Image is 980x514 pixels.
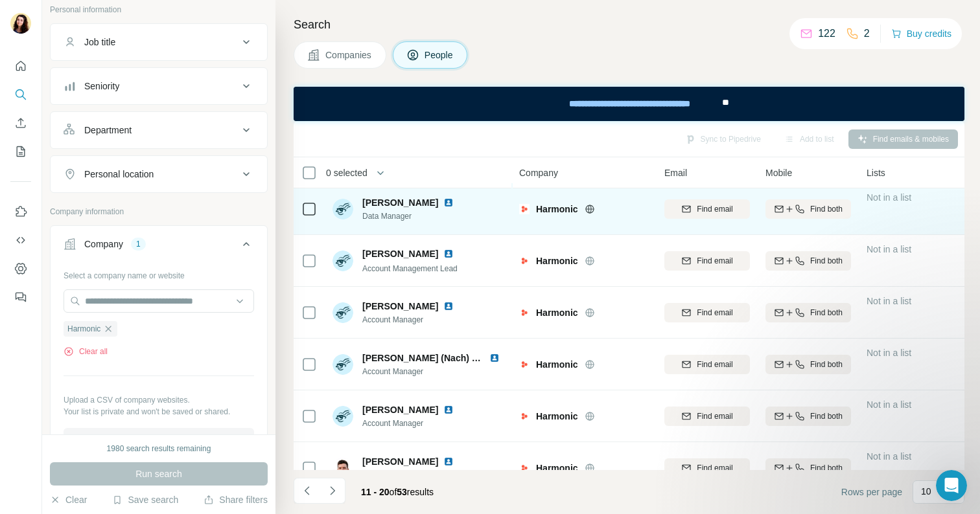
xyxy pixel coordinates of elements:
[10,83,31,106] button: Search
[519,166,558,179] span: Company
[810,307,843,318] span: Find both
[519,307,530,318] img: Logo of Harmonic
[362,366,505,377] span: Account Manager
[50,206,268,218] p: Company information
[867,244,911,254] span: Not in a list
[519,411,530,421] img: Logo of Harmonic
[362,210,459,222] span: Data Manager
[10,13,31,34] img: Avatar
[664,199,750,219] button: Find email
[362,353,498,363] span: [PERSON_NAME] (Nach) Mehta
[443,456,454,467] img: LinkedIn logo
[64,346,108,357] button: Clear all
[51,115,267,146] button: Department
[64,394,254,406] p: Upload a CSV of company websites.
[10,54,31,78] button: Quick start
[51,71,267,102] button: Seniority
[818,26,835,41] p: 122
[64,406,254,418] p: Your list is private and won't be saved or shared.
[936,470,967,501] iframe: Intercom live chat
[51,27,267,58] button: Job title
[810,359,843,370] span: Find both
[536,462,578,475] span: Harmonic
[10,200,31,223] button: Use Surfe on LinkedIn
[64,428,254,451] button: Upload a list of companies
[362,469,459,481] span: Product Manager
[519,359,530,370] img: Logo of Harmonic
[325,49,373,61] span: Companies
[519,204,530,214] img: Logo of Harmonic
[51,159,267,190] button: Personal location
[50,493,87,506] button: Clear
[765,166,792,179] span: Mobile
[867,296,911,306] span: Not in a list
[332,354,353,375] img: Avatar
[10,111,31,135] button: Enrich CSV
[664,407,750,426] button: Find email
[326,166,367,179] span: 0 selected
[664,355,750,374] button: Find email
[84,36,115,49] div: Job title
[810,462,843,474] span: Find both
[867,348,911,358] span: Not in a list
[536,306,578,319] span: Harmonic
[107,443,211,454] div: 1980 search results remaining
[697,462,732,474] span: Find email
[112,493,178,506] button: Save search
[361,487,390,497] span: 11 - 20
[51,229,267,265] button: Company1
[362,264,458,273] span: Account Management Lead
[443,249,454,259] img: LinkedIn logo
[10,229,31,252] button: Use Surfe API
[697,307,732,318] span: Find email
[697,255,732,267] span: Find email
[131,238,146,250] div: 1
[10,257,31,280] button: Dashboard
[697,410,732,422] span: Find email
[664,166,687,179] span: Email
[397,487,407,497] span: 53
[810,203,843,215] span: Find both
[519,463,530,473] img: Logo of Harmonic
[536,254,578,267] span: Harmonic
[810,410,843,422] span: Find both
[362,247,438,260] span: [PERSON_NAME]
[697,203,732,215] span: Find email
[361,487,434,497] span: results
[332,251,353,271] img: Avatar
[204,493,268,506] button: Share filters
[332,302,353,323] img: Avatar
[332,458,353,478] img: Avatar
[362,300,438,313] span: [PERSON_NAME]
[664,303,750,322] button: Find email
[294,16,964,34] h4: Search
[64,265,254,282] div: Select a company name or website
[362,418,459,429] span: Account Manager
[443,197,454,208] img: LinkedIn logo
[765,407,851,426] button: Find both
[10,140,31,163] button: My lists
[765,251,851,271] button: Find both
[332,199,353,219] img: Avatar
[332,406,353,427] img: Avatar
[765,303,851,322] button: Find both
[867,192,911,203] span: Not in a list
[10,285,31,309] button: Feedback
[489,353,500,363] img: LinkedIn logo
[67,323,100,335] span: Harmonic
[765,355,851,374] button: Find both
[841,486,902,498] span: Rows per page
[867,399,911,410] span: Not in a list
[294,478,320,504] button: Navigate to previous page
[320,478,345,504] button: Navigate to next page
[664,251,750,271] button: Find email
[765,199,851,219] button: Find both
[864,26,870,41] p: 2
[891,25,951,43] button: Buy credits
[697,359,732,370] span: Find email
[443,301,454,311] img: LinkedIn logo
[536,203,578,216] span: Harmonic
[362,314,459,326] span: Account Manager
[84,168,154,181] div: Personal location
[84,124,132,137] div: Department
